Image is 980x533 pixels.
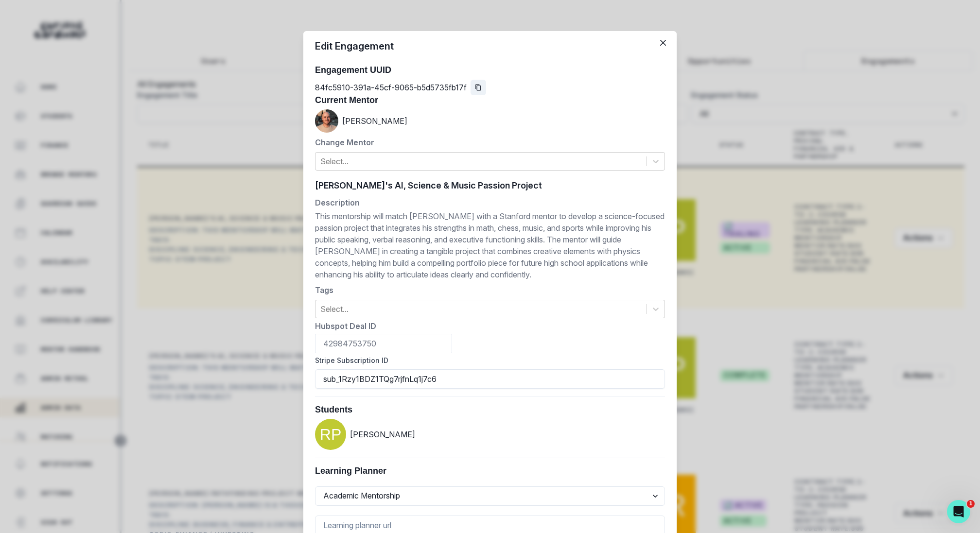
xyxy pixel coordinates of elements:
[315,208,665,282] span: This mentorship will match [PERSON_NAME] with a Stanford mentor to develop a science-focused pass...
[655,35,671,51] button: Close
[315,137,665,148] p: Change Mentor
[350,429,415,440] p: [PERSON_NAME]
[315,405,665,415] h3: Students
[315,95,665,106] h3: Current Mentor
[315,419,346,450] img: svg
[342,115,407,127] p: [PERSON_NAME]
[315,355,659,365] label: Stripe Subscription ID
[303,31,677,61] header: Edit Engagement
[315,82,467,93] p: 84fc5910-391a-45cf-9065-b5d5735fb17f
[315,178,542,193] span: [PERSON_NAME]'s AI, Science & Music Passion Project
[471,80,486,95] button: Copied to clipboard
[967,500,975,508] span: 1
[315,284,665,296] p: Tags
[947,500,970,523] iframe: Intercom live chat
[315,320,665,332] p: Hubspot Deal ID
[315,109,338,133] img: Leo
[315,197,659,208] label: Description
[315,466,665,477] h3: Learning Planner
[315,65,665,76] h3: Engagement UUID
